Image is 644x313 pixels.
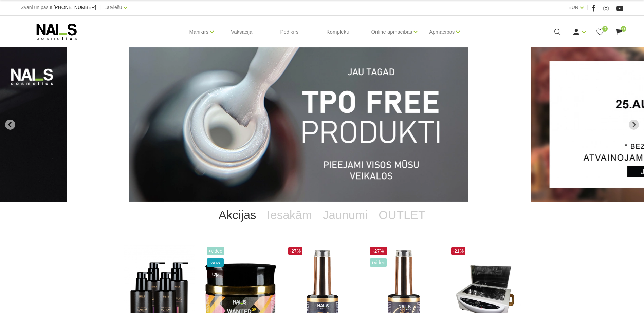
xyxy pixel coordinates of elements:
[370,258,387,267] span: +Video
[614,28,623,36] a: 0
[370,247,387,255] span: -27%
[629,120,639,130] button: Next slide
[317,202,373,229] a: Jaunumi
[568,3,578,12] a: EUR
[207,258,224,267] span: wow
[596,28,604,36] a: 0
[429,18,455,45] a: Apmācības
[371,18,412,45] a: Online apmācības
[321,16,354,48] a: Komplekti
[104,3,122,12] a: Latviešu
[288,247,303,255] span: -27%
[213,202,262,229] a: Akcijas
[207,247,224,255] span: +Video
[373,202,431,229] a: OUTLET
[621,26,626,32] span: 0
[602,26,608,32] span: 0
[21,3,96,12] div: Zvani un pasūti
[189,18,209,45] a: Manikīrs
[129,47,515,202] li: 1 of 12
[99,3,101,12] span: |
[225,16,258,48] a: Vaksācija
[275,16,304,48] a: Pedikīrs
[262,202,317,229] a: Iesakām
[207,270,224,278] span: top
[5,120,15,130] button: Go to last slide
[587,3,588,12] span: |
[53,5,96,10] a: [PHONE_NUMBER]
[451,247,466,255] span: -21%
